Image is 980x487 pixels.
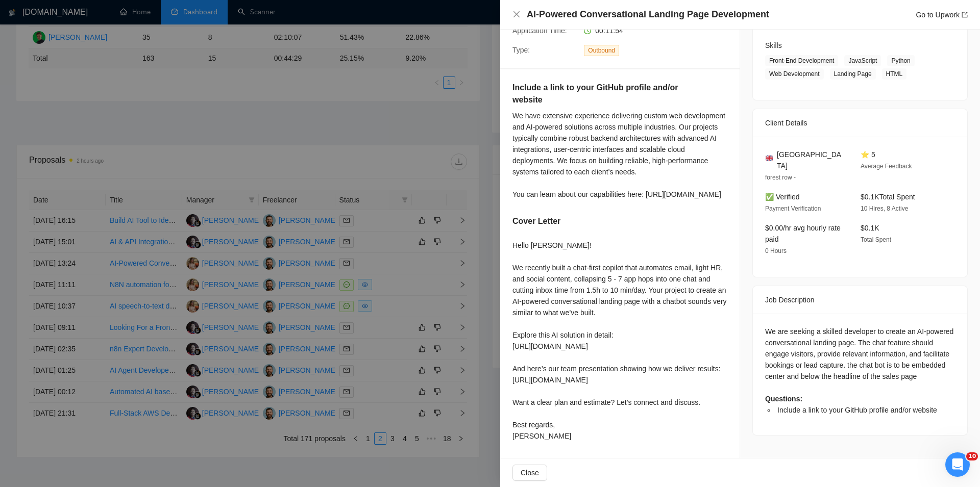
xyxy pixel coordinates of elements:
img: 🇬🇧 [766,155,773,162]
span: Web Development [765,68,824,80]
span: Application Time: [512,27,567,35]
span: Skills [765,41,782,49]
span: clock-circle [584,27,591,34]
span: $0.00/hr avg hourly rate paid [765,224,841,243]
span: Python [887,55,914,66]
button: Close [512,465,547,481]
strong: Questions: [765,395,802,403]
span: Average Feedback [861,163,912,170]
span: Outbound [584,45,619,56]
h5: Include a link to your GitHub profile and/or website [512,82,695,106]
span: forest row - [765,174,796,181]
span: JavaScript [844,55,881,66]
span: Payment Verification [765,205,821,212]
span: 00:11:54 [595,27,623,35]
h4: AI-Powered Conversational Landing Page Development [527,8,769,21]
a: Go to Upworkexport [916,11,968,19]
span: $0.1K Total Spent [861,193,915,201]
span: 10 Hires, 8 Active [861,205,908,212]
span: ⭐ 5 [861,150,875,159]
div: Job Description [765,286,955,314]
iframe: Intercom live chat [945,452,970,477]
span: Include a link to your GitHub profile and/or website [777,406,937,414]
span: close [512,10,521,18]
div: We are seeking a skilled developer to create an AI-powered conversational landing page. The chat ... [765,326,955,416]
h5: Cover Letter [512,215,560,227]
span: Landing Page [830,68,876,80]
div: We have extensive experience delivering custom web development and AI-powered solutions across mu... [512,110,727,200]
span: Type: [512,46,530,54]
span: HTML [882,68,907,80]
span: export [962,12,968,18]
span: $0.1K [861,224,879,232]
div: Hello [PERSON_NAME]! We recently built a chat-first copilot that automates email, light HR, and s... [512,240,727,442]
span: Total Spent [861,236,891,243]
span: Close [521,467,539,478]
button: Close [512,10,521,19]
span: Front-End Development [765,55,838,66]
div: Client Details [765,109,955,137]
span: 10 [966,452,978,460]
span: [GEOGRAPHIC_DATA] [777,149,844,171]
span: ✅ Verified [765,193,800,201]
span: 0 Hours [765,247,787,254]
